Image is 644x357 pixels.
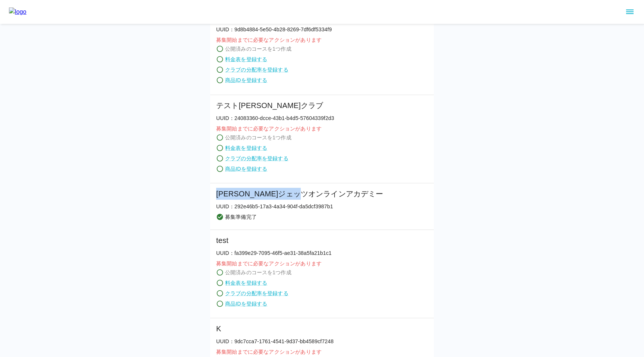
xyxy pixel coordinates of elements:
[9,7,26,16] img: logo
[225,76,267,84] a: 商品IDを登録する
[225,290,288,297] a: クラブの分配率を登録する
[624,6,636,18] button: sidemenu
[225,300,267,307] a: 商品IDを登録する
[225,66,288,73] a: クラブの分配率を登録する
[216,26,398,33] p: UUID： 9d8b4884-5e50-4b28-8269-7df6df5334f9
[225,45,291,53] p: 公開済みのコースを 1 つ作成
[216,249,332,257] p: UUID： fa399e29-7095-46f5-ae31-38a5fa21b1c1
[225,134,291,141] p: 公開済みのコースを 1 つ作成
[225,213,257,221] p: 募集準備完了
[216,36,398,44] p: 募集開始までに必要なアクションがあります
[216,348,334,356] p: 募集開始までに必要なアクションがあります
[216,114,334,122] p: UUID： 24083360-dcce-43b1-b4d5-57604339f2d3
[216,323,334,335] h6: K
[216,203,383,210] p: UUID： 292e46b5-17a3-4a34-904f-da5dcf3987b1
[216,234,332,246] h6: test
[225,155,288,162] a: クラブの分配率を登録する
[225,279,267,287] a: 料金表を登録する
[216,125,334,132] p: 募集開始までに必要なアクションがあります
[225,56,267,63] a: 料金表を登録する
[225,269,291,276] p: 公開済みのコースを 1 つ作成
[225,165,267,173] a: 商品IDを登録する
[225,144,267,152] a: 料金表を登録する
[216,99,334,111] h6: テスト[PERSON_NAME]クラブ
[216,260,332,267] p: 募集開始までに必要なアクションがあります
[216,338,334,345] p: UUID： 9dc7cca7-1761-4541-9d37-bb4589cf7248
[216,188,383,200] h6: [PERSON_NAME]ジェッツオンラインアカデミー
